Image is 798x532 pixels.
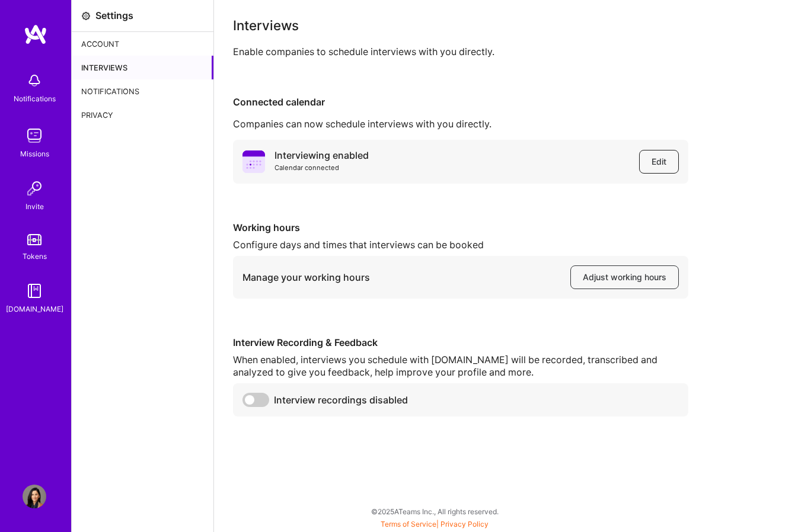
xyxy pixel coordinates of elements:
[23,177,46,200] img: Invite
[233,96,779,108] div: Connected calendar
[441,520,489,528] a: Privacy Policy
[23,485,46,508] img: User Avatar
[274,149,369,162] div: Interviewing enabled
[233,354,688,379] div: When enabled, interviews you schedule with [DOMAIN_NAME] will be recorded, transcribed and analyz...
[639,150,679,174] button: Edit
[233,19,779,31] div: Interviews
[23,69,46,92] img: bell
[27,234,42,245] img: tokens
[20,485,49,508] a: User Avatar
[95,9,133,22] div: Settings
[72,103,213,127] div: Privacy
[72,79,213,103] div: Notifications
[381,520,489,528] span: |
[233,336,688,349] div: Interview Recording & Feedback
[233,239,688,251] div: Configure days and times that interviews can be booked
[652,156,666,168] span: Edit
[23,250,47,262] div: Tokens
[233,46,779,58] div: Enable companies to schedule interviews with you directly.
[71,496,798,526] div: © 2025 ATeams Inc., All rights reserved.
[274,162,369,174] div: Calendar connected
[381,520,436,528] a: Terms of Service
[72,32,213,56] div: Account
[233,222,688,234] div: Working hours
[20,148,49,160] div: Missions
[72,56,213,79] div: Interviews
[25,200,44,213] div: Invite
[242,271,370,284] div: Manage your working hours
[242,150,265,173] i: icon PurpleCalendar
[23,124,46,148] img: teamwork
[6,303,63,315] div: [DOMAIN_NAME]
[14,92,56,105] div: Notifications
[23,279,46,303] img: guide book
[274,394,408,406] span: Interview recordings disabled
[233,118,779,130] div: Companies can now schedule interviews with you directly.
[570,265,679,289] button: Adjust working hours
[81,11,91,21] i: icon Settings
[583,271,666,283] span: Adjust working hours
[24,24,47,45] img: logo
